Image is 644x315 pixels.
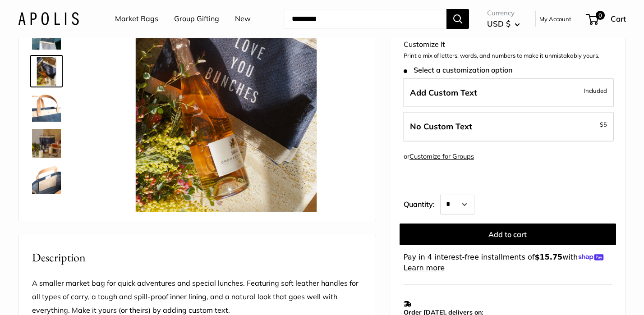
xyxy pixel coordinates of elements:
[596,11,605,20] span: 0
[174,12,219,26] a: Group Gifting
[32,129,61,158] img: Petite Market Bag in Navy
[7,281,97,308] iframe: Sign Up via Text for Offers
[32,201,61,230] img: description_Seal of authenticity printed on the backside of every bag.
[410,87,477,97] span: Add Custom Text
[32,93,61,122] img: description_Super soft and durable leather handles.
[400,224,616,245] button: Add to cart
[32,57,61,86] img: Petite Market Bag in Navy
[539,14,571,24] a: My Account
[487,7,520,19] span: Currency
[446,9,469,29] button: Search
[32,165,61,194] img: description_Inner pocket good for daily drivers.
[30,163,63,196] a: description_Inner pocket good for daily drivers.
[403,78,614,107] label: Add Custom Text
[404,51,612,60] p: Print a mix of letters, words, and numbers to make it unmistakably yours.
[285,9,446,29] input: Search...
[30,127,63,160] a: Petite Market Bag in Navy
[587,12,626,26] a: 0 Cart
[32,249,362,266] h2: Description
[404,38,612,51] div: Customize It
[409,152,474,160] a: Customize for Groups
[410,121,472,132] span: No Custom Text
[30,55,63,87] a: Petite Market Bag in Navy
[30,91,63,123] a: description_Super soft and durable leather handles.
[487,19,511,28] span: USD $
[403,112,614,142] label: Leave Blank
[404,192,440,215] label: Quantity:
[584,85,607,96] span: Included
[30,199,63,232] a: description_Seal of authenticity printed on the backside of every bag.
[404,151,474,163] div: or
[597,119,607,130] span: -
[487,17,520,31] button: USD $
[18,12,79,25] img: Apolis
[404,66,512,74] span: Select a customization option
[600,121,607,128] span: $5
[115,12,158,26] a: Market Bags
[611,14,626,23] span: Cart
[235,12,251,26] a: New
